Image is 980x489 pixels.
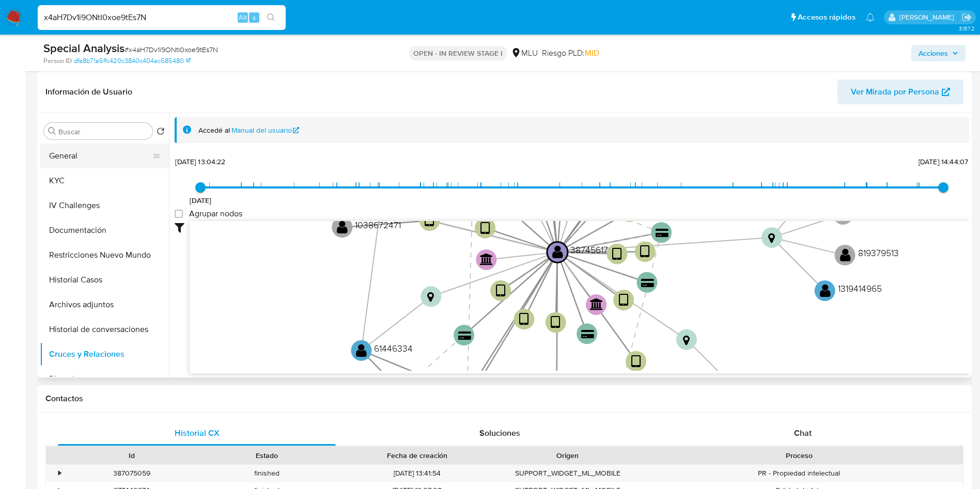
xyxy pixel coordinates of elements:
[798,12,855,23] span: Accesos rápidos
[840,247,851,262] text: 
[207,450,328,461] div: Estado
[496,283,506,298] text: 
[409,46,507,60] p: OPEN - IN REVIEW STAGE I
[374,341,413,354] text: 61446334
[519,312,529,327] text: 
[838,282,882,295] text: 1319414965
[40,193,169,218] button: IV Challenges
[458,331,471,341] text: 
[551,315,561,330] text: 
[542,48,599,59] span: Riesgo PLD:
[40,367,169,391] button: Direcciones
[71,450,192,461] div: Id
[480,220,490,235] text: 
[40,342,169,367] button: Cruces y Relaciones
[74,56,191,66] a: dfa8b71a5ffc420c3840c404ac585480
[40,292,169,317] button: Archivos adjuntos
[157,127,165,138] button: Volver al orden por defecto
[48,127,56,135] button: Buscar
[511,48,538,59] div: MLU
[40,144,161,168] button: General
[335,465,500,482] div: [DATE] 13:41:54
[231,125,300,135] a: Manual del usuario
[43,56,72,66] b: Person ID
[479,427,520,439] span: Soluciones
[45,393,963,404] h1: Contactos
[355,218,401,231] text: 1038672471
[570,243,613,256] text: 387456172
[866,13,875,22] a: Notificaciones
[260,10,282,25] button: search-icon
[40,243,169,267] button: Restricciones Nuevo Mundo
[961,12,972,23] a: Salir
[425,213,434,228] text: 
[58,127,148,136] input: Buscar
[38,11,286,24] input: Buscar usuario o caso...
[45,87,132,97] h1: Información de Usuario
[631,354,641,369] text: 
[427,291,434,303] text: 
[175,156,225,167] span: [DATE] 13:04:22
[253,12,256,22] span: s
[899,12,958,22] p: antonio.rossel@mercadolibre.com
[959,24,975,33] span: 3.157.2
[58,468,61,478] div: •
[643,450,956,461] div: Proceso
[500,465,635,482] div: SUPPORT_WIDGET_ML_MOBILE
[40,267,169,292] button: Historial Casos
[683,334,690,345] text: 
[656,228,668,238] text: 
[198,125,230,135] span: Accedé al
[239,12,247,22] span: Alt
[919,45,948,61] span: Acciones
[507,450,628,461] div: Origen
[356,342,367,357] text: 
[189,209,242,219] span: Agrupar nodos
[640,244,650,259] text: 
[552,244,563,259] text: 
[585,47,599,59] span: MID
[612,246,622,261] text: 
[175,210,183,218] input: Agrupar nodos
[635,465,963,482] div: PR - Propiedad intelectual
[768,232,775,244] text: 
[40,168,169,193] button: KYC
[911,45,966,61] button: Acciones
[199,465,335,482] div: finished
[851,80,939,104] span: Ver Mirada por Persona
[641,278,654,288] text: 
[820,283,831,298] text: 
[64,465,199,482] div: 387075059
[858,246,899,259] text: 819379513
[40,317,169,342] button: Historial de conversaciones
[619,293,629,308] text: 
[337,219,348,234] text: 
[480,253,493,265] text: 
[837,80,963,104] button: Ver Mirada por Persona
[40,218,169,243] button: Documentación
[590,298,603,310] text: 
[125,44,218,55] span: # x4aH7Dv1i9ONtI0xoe9tEs7N
[581,329,594,339] text: 
[190,195,212,206] span: [DATE]
[43,40,125,56] b: Special Analysis
[175,427,220,439] span: Historial CX
[794,427,812,439] span: Chat
[342,450,493,461] div: Fecha de creación
[919,156,968,167] span: [DATE] 14:44:07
